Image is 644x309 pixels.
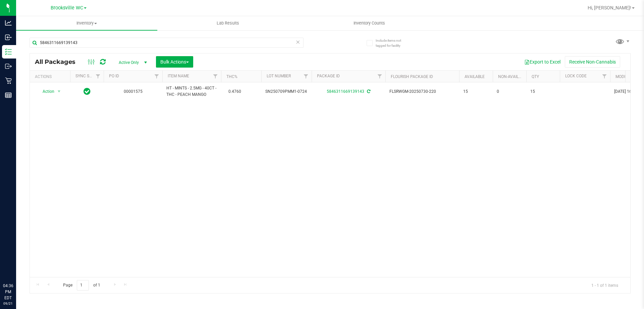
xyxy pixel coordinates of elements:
[3,283,13,301] p: 04:36 PM EDT
[317,74,340,78] a: Package ID
[16,16,157,30] a: Inventory
[208,20,248,26] span: Lab Results
[168,74,189,78] a: Item Name
[520,56,565,68] button: Export to Excel
[465,74,485,79] a: Available
[299,16,440,30] a: Inventory Counts
[35,74,67,79] div: Actions
[565,56,620,68] button: Receive Non-Cannabis
[16,20,157,26] span: Inventory
[225,87,245,96] span: 0.4760
[5,34,12,41] inline-svg: Inbound
[588,5,631,10] span: Hi, [PERSON_NAME]!
[77,280,89,291] input: 1
[160,59,189,65] span: Bulk Actions
[374,71,385,82] a: Filter
[124,89,143,94] a: 00001575
[5,48,12,55] inline-svg: Inventory
[5,92,12,99] inline-svg: Reports
[57,280,106,291] span: Page of 1
[93,71,104,82] a: Filter
[7,255,27,275] iframe: Resource center
[498,74,528,79] a: Non-Available
[586,280,624,290] span: 1 - 1 of 1 items
[151,71,162,82] a: Filter
[35,58,82,66] span: All Packages
[109,74,119,78] a: PO ID
[265,88,308,95] span: SN250709PMM1-0724
[599,71,610,82] a: Filter
[5,77,12,84] inline-svg: Retail
[376,38,409,48] span: Include items not tagged for facility
[296,38,300,46] span: Clear
[51,5,83,11] span: Brooksville WC
[463,88,489,95] span: 15
[166,85,217,98] span: HT - MINTS - 2.5MG - 40CT - THC - PEACH MANGO
[344,20,394,26] span: Inventory Counts
[391,74,433,79] a: Flourish Package ID
[301,71,312,82] a: Filter
[55,87,63,96] span: select
[366,89,370,94] span: Sync from Compliance System
[5,63,12,70] inline-svg: Outbound
[532,74,539,79] a: Qty
[3,301,13,306] p: 09/21
[84,87,91,96] span: In Sync
[156,56,193,68] button: Bulk Actions
[210,71,221,82] a: Filter
[37,87,55,96] span: Action
[327,89,364,94] a: 5846311669139143
[565,74,587,78] a: Lock Code
[157,16,299,30] a: Lab Results
[389,88,455,95] span: FLSRWGM-20250730-220
[75,74,101,78] a: Sync Status
[5,20,12,26] inline-svg: Analytics
[226,74,237,79] a: THC%
[497,88,522,95] span: 0
[267,74,291,78] a: Lot Number
[30,38,304,48] input: Search Package ID, Item Name, SKU, Lot or Part Number...
[530,88,556,95] span: 15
